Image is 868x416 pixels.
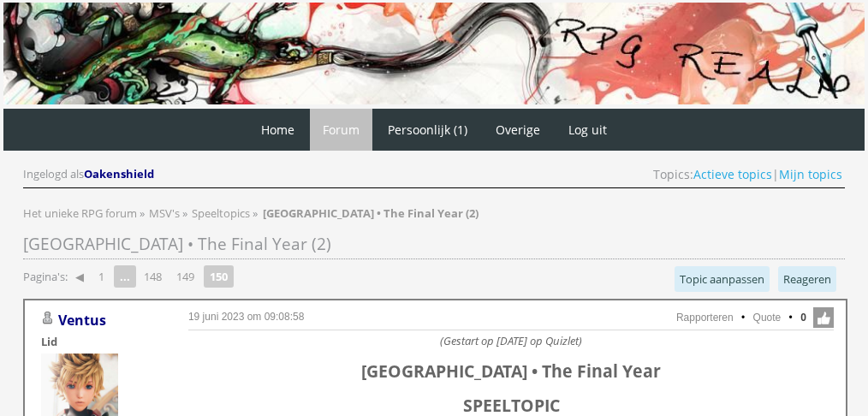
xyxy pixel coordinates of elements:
[23,233,331,255] span: [GEOGRAPHIC_DATA] • The Final Year (2)
[204,265,234,288] strong: 150
[114,265,136,288] span: ...
[149,205,180,221] span: MSV's
[84,166,157,181] a: Oakenshield
[23,166,157,182] div: Ingelogd als
[92,264,111,288] a: 1
[23,269,68,285] span: Pagina's:
[263,205,479,221] strong: [GEOGRAPHIC_DATA] • The Final Year (2)
[188,311,304,323] a: 19 juni 2023 om 09:08:58
[253,205,258,221] span: »
[813,307,834,328] span: Like deze post
[68,264,91,288] a: ◀
[58,311,106,330] a: Ventus
[192,205,253,221] a: Speeltopics
[23,205,137,221] span: Het unieke RPG forum
[310,109,372,151] a: Forum
[676,312,734,324] a: Rapporteren
[653,166,842,182] span: Topics: |
[149,205,182,221] a: MSV's
[3,3,865,104] img: RPG Realm - Banner
[779,166,842,182] a: Mijn topics
[483,109,553,151] a: Overige
[375,109,480,151] a: Persoonlijk (1)
[675,266,770,292] a: Topic aanpassen
[556,109,620,151] a: Log uit
[440,333,582,348] i: (Gestart op [DATE] op Quizlet)
[182,205,187,221] span: »
[753,312,782,324] a: Quote
[84,166,154,181] span: Oakenshield
[23,205,140,221] a: Het unieke RPG forum
[248,109,307,151] a: Home
[778,266,836,292] a: Reageren
[800,310,806,325] span: 0
[137,264,169,288] a: 148
[41,312,55,325] img: Gebruiker is offline
[169,264,201,288] a: 149
[140,205,145,221] span: »
[192,205,250,221] span: Speeltopics
[693,166,772,182] a: Actieve topics
[41,334,161,349] div: Lid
